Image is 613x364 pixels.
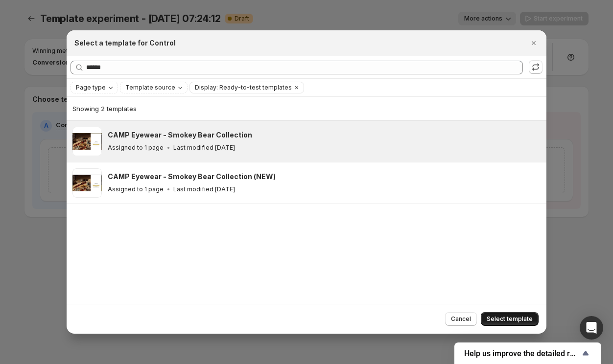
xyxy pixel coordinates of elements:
button: Cancel [445,312,477,326]
button: Template source [120,82,187,93]
p: Assigned to 1 page [108,185,164,193]
span: Showing 2 templates [72,105,137,113]
span: Page type [76,84,106,91]
button: Close [527,36,541,50]
div: Open Intercom Messenger [580,316,603,340]
span: Help us improve the detailed report for A/B campaigns [464,349,580,358]
span: Cancel [451,315,471,323]
span: Display: Ready-to-test templates [195,84,292,91]
button: Select template [481,312,539,326]
button: Display: Ready-to-test templates [190,82,292,93]
button: Clear [292,82,302,93]
span: Template source [125,84,175,91]
p: Assigned to 1 page [108,144,164,152]
h2: Select a template for Control [74,38,176,48]
span: Select template [487,315,533,323]
h3: CAMP Eyewear - Smokey Bear Collection [108,130,252,140]
p: Last modified [DATE] [173,144,235,152]
h3: CAMP Eyewear - Smokey Bear Collection (NEW) [108,172,276,182]
button: Page type [71,82,118,93]
p: Last modified [DATE] [173,185,235,193]
button: Show survey - Help us improve the detailed report for A/B campaigns [464,347,591,359]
